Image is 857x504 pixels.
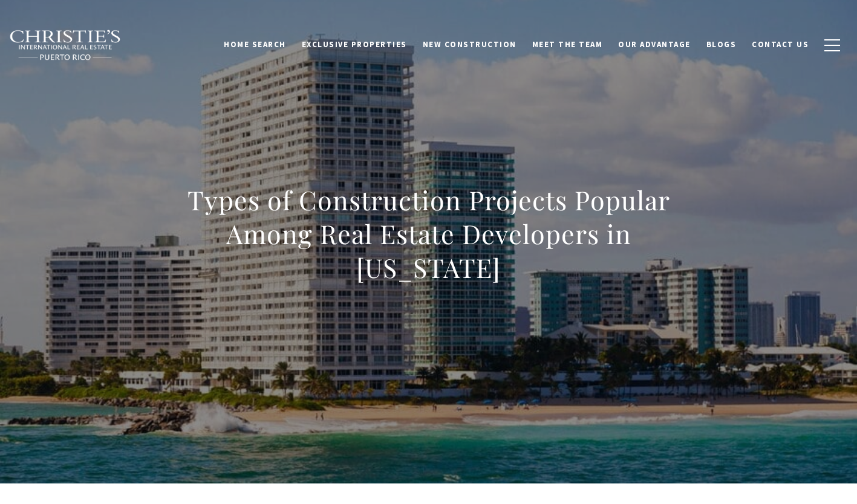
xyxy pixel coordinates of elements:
[423,39,516,50] span: New Construction
[610,33,699,56] a: Our Advantage
[618,39,691,50] span: Our Advantage
[699,33,745,56] a: Blogs
[9,30,122,61] img: Christie's International Real Estate black text logo
[415,33,524,56] a: New Construction
[216,33,294,56] a: Home Search
[302,39,407,50] span: Exclusive Properties
[162,183,696,285] h1: Types of Construction Projects Popular Among Real Estate Developers in [US_STATE]
[524,33,611,56] a: Meet the Team
[706,39,737,50] span: Blogs
[752,39,809,50] span: Contact Us
[294,33,415,56] a: Exclusive Properties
